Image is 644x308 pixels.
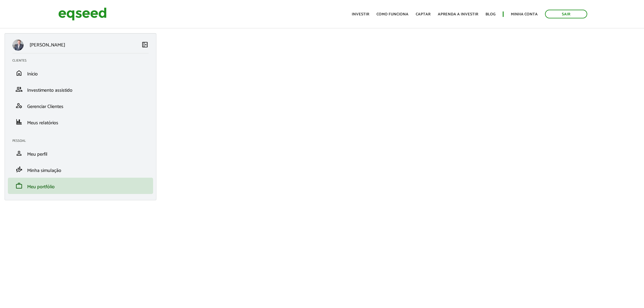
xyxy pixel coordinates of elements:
a: Blog [485,12,495,16]
a: manage_accountsGerenciar Clientes [12,102,149,109]
a: Aprenda a investir [438,12,478,16]
span: manage_accounts [15,102,23,109]
a: Investir [352,12,369,16]
li: Investimento assistido [8,81,153,97]
h2: Pessoal [12,139,153,143]
a: financeMeus relatórios [12,118,149,125]
span: group [15,86,23,93]
span: Meus relatórios [27,119,58,127]
a: homeInício [12,69,149,77]
img: EqSeed [58,6,107,22]
a: Captar [416,12,431,16]
a: Como funciona [376,12,409,16]
li: Meu portfólio [8,178,153,194]
a: Sair [545,10,587,18]
span: left_panel_close [141,41,149,48]
span: work [15,182,23,189]
span: finance_mode [15,166,23,173]
span: finance [15,118,23,125]
span: Meu perfil [27,150,47,158]
h2: Clientes [12,59,153,62]
li: Minha simulação [8,161,153,178]
span: Início [27,70,38,78]
a: groupInvestimento assistido [12,86,149,93]
li: Gerenciar Clientes [8,97,153,114]
li: Início [8,65,153,81]
span: Meu portfólio [27,183,55,191]
span: Minha simulação [27,167,61,175]
a: workMeu portfólio [12,182,149,189]
span: Gerenciar Clientes [27,103,63,111]
a: personMeu perfil [12,150,149,157]
li: Meus relatórios [8,114,153,130]
li: Meu perfil [8,145,153,161]
p: [PERSON_NAME] [30,42,65,48]
a: Minha conta [511,12,538,16]
span: Investimento assistido [27,86,72,94]
span: home [15,69,23,77]
a: Colapsar menu [141,41,149,49]
span: person [15,150,23,157]
a: finance_modeMinha simulação [12,166,149,173]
